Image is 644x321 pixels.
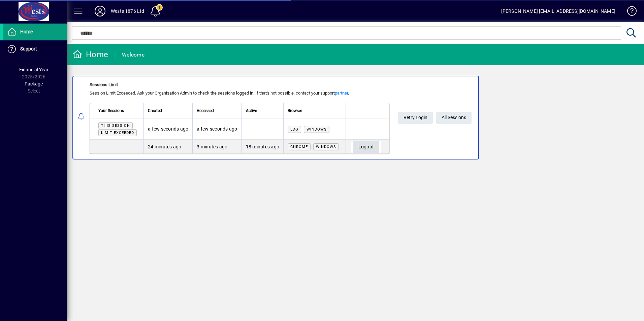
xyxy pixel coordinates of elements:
[358,141,374,152] span: Logout
[197,107,214,114] span: Accessed
[307,127,327,132] span: Windows
[20,29,33,34] span: Home
[72,49,108,60] div: Home
[143,118,192,140] td: a few seconds ago
[148,107,162,114] span: Created
[20,46,37,51] span: Support
[442,112,466,123] span: All Sessions
[290,145,308,149] span: Chrome
[98,107,124,114] span: Your Sessions
[67,76,644,159] app-alert-notification-menu-item: Sessions Limit
[241,140,284,153] td: 18 minutes ago
[290,127,298,132] span: Edg
[101,123,130,128] span: This session
[111,6,144,16] div: Wests 1876 Ltd
[3,41,67,58] a: Support
[122,49,144,60] div: Welcome
[288,107,302,114] span: Browser
[143,140,192,153] td: 24 minutes ago
[335,91,348,96] a: partner
[90,81,390,88] div: Sessions Limit
[398,112,433,124] button: Retry Login
[90,90,390,97] div: Session Limit Exceeded. Ask your Organisation Admin to check the sessions logged in. If that's no...
[436,112,472,124] a: All Sessions
[101,131,134,135] span: Limit exceeded
[246,107,257,114] span: Active
[404,112,427,123] span: Retry Login
[353,141,380,153] button: Logout
[316,145,336,149] span: Windows
[89,5,111,17] button: Profile
[192,140,241,153] td: 3 minutes ago
[622,1,636,23] a: Knowledge Base
[25,81,43,86] span: Package
[19,67,49,72] span: Financial Year
[501,6,615,16] div: [PERSON_NAME] [EMAIL_ADDRESS][DOMAIN_NAME]
[192,118,241,140] td: a few seconds ago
